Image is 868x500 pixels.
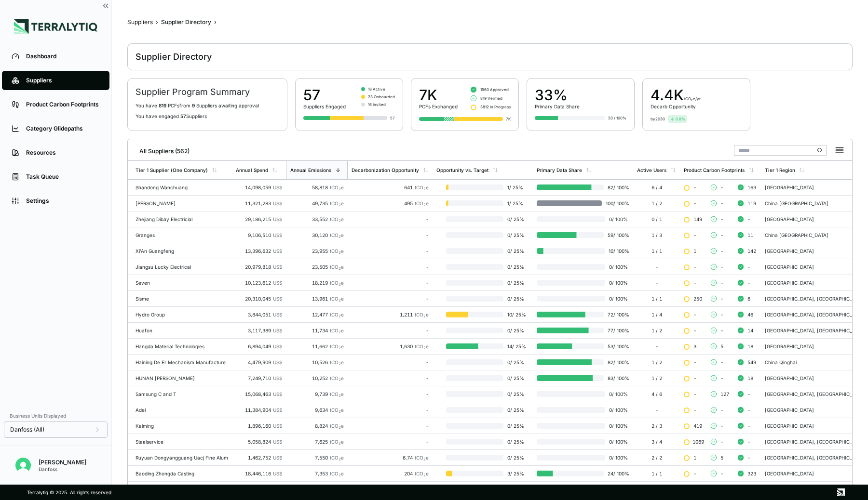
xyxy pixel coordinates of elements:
[352,391,429,397] div: -
[693,184,696,190] span: -
[330,200,344,206] span: tCO e
[747,264,750,270] span: -
[720,200,723,206] span: -
[290,328,344,333] div: 11,734
[290,184,344,190] div: 58,818
[747,280,750,286] span: -
[720,264,723,270] span: -
[236,184,282,190] div: 14,098,059
[693,216,702,222] span: 149
[4,410,108,421] div: Business Units Displayed
[604,232,629,238] span: 59 / 100 %
[136,248,228,254] div: Xi'An Guangfeng
[604,375,629,381] span: 83 / 100 %
[161,18,211,26] div: Supplier Directory
[747,312,753,317] span: 46
[423,314,426,318] sub: 2
[14,19,97,34] img: Logo
[415,184,429,190] span: tCO e
[136,312,228,317] div: Hydro Group
[330,423,344,429] span: tCO e
[273,359,282,365] span: US$
[637,216,676,222] div: 0 / 1
[605,280,629,286] span: 0 / 100 %
[290,248,344,254] div: 23,955
[480,95,502,101] span: 819 Verified
[236,264,282,270] div: 20,979,818
[236,248,282,254] div: 13,396,632
[273,423,282,429] span: US$
[330,359,344,365] span: tCO e
[503,391,529,397] span: 0 / 25 %
[436,167,488,173] div: Opportunity vs. Target
[605,423,629,429] span: 0 / 100 %
[352,359,429,365] div: -
[637,167,666,173] div: Active Users
[26,101,100,108] div: Product Carbon Footprints
[503,296,529,302] span: 0 / 25 %
[352,216,429,222] div: -
[352,312,429,317] div: 1,211
[637,248,676,254] div: 1 / 1
[273,391,282,397] span: US$
[273,200,282,206] span: US$
[765,167,795,173] div: Tier 1 Region
[676,116,685,122] span: 0.8 %
[236,216,282,222] div: 29,186,215
[637,391,676,397] div: 4 / 6
[290,439,344,445] div: 7,625
[339,346,341,350] sub: 2
[608,115,626,121] div: 33 / 100%
[136,184,228,190] div: Shandong Wanchuang
[693,280,696,286] span: -
[352,167,419,173] div: Decarbonization Opportunity
[693,296,702,302] span: 250
[136,264,228,270] div: Jiangsu Lucky Electrical
[339,219,341,223] sub: 2
[136,200,228,206] div: [PERSON_NAME]
[720,280,723,286] span: -
[290,280,344,286] div: 18,219
[127,18,153,26] div: Suppliers
[330,407,344,413] span: tCO e
[236,167,268,173] div: Annual Spend
[136,103,279,108] p: You have PCF s from Supplier s awaiting approval
[506,116,511,122] div: 7K
[747,391,750,397] span: -
[236,232,282,238] div: 9,106,510
[352,296,429,302] div: -
[236,312,282,317] div: 3,844,051
[290,167,331,173] div: Annual Emissions
[747,328,753,333] span: 14
[637,280,676,286] div: -
[136,216,228,222] div: Zhejiang Dibay Electricial
[330,328,344,333] span: tCO e
[273,439,282,445] span: US$
[415,312,429,317] span: tCO e
[339,203,341,207] sub: 2
[637,407,676,413] div: -
[637,423,676,429] div: 2 / 3
[352,375,429,381] div: -
[159,103,166,108] span: 819
[637,200,676,206] div: 1 / 2
[352,328,429,333] div: -
[303,86,346,104] div: 57
[605,296,629,302] span: 0 / 100 %
[290,264,344,270] div: 23,505
[339,298,341,303] sub: 2
[693,312,696,317] span: -
[503,232,529,238] span: 0 / 25 %
[290,343,344,349] div: 11,662
[604,343,629,349] span: 53 / 100 %
[605,264,629,270] span: 0 / 100 %
[747,248,756,254] span: 142
[352,439,429,445] div: -
[503,264,529,270] span: 0 / 25 %
[693,423,702,429] span: 419
[136,86,279,98] h2: Supplier Program Summary
[339,425,341,430] sub: 2
[330,280,344,286] span: tCO e
[419,86,458,104] div: 7K
[720,375,723,381] span: -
